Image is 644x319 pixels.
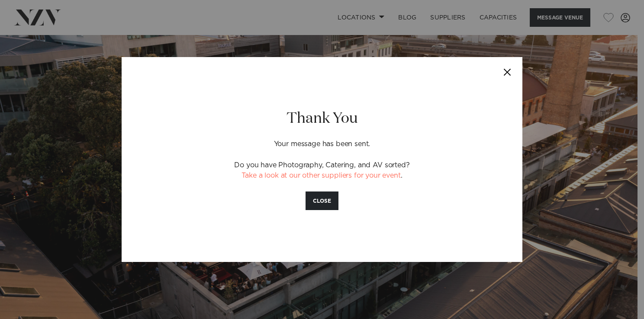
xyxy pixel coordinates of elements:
h2: Thank You [171,109,473,128]
p: Do you have Photography, Catering, and AV sorted? . [171,160,473,182]
p: Your message has been sent. [171,128,473,150]
button: CLOSE [306,191,338,210]
button: Close [492,57,522,87]
a: Take a look at our other suppliers for your event [241,172,400,179]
